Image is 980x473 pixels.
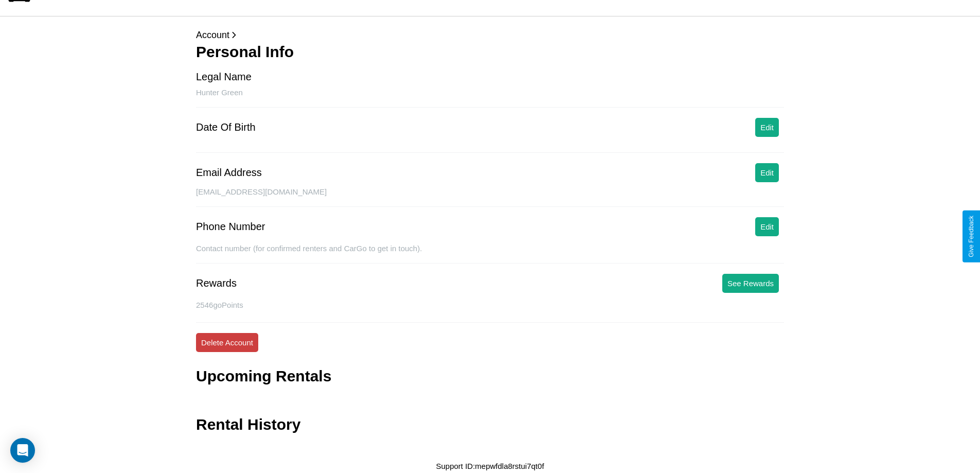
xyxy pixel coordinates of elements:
[196,367,331,385] h3: Upcoming Rentals
[196,277,237,289] div: Rewards
[196,43,784,61] h3: Personal Info
[196,121,256,133] div: Date Of Birth
[196,416,300,433] h3: Rental History
[755,163,779,182] button: Edit
[196,244,784,264] div: Contact number (for confirmed renters and CarGo to get in touch).
[196,88,784,108] div: Hunter Green
[722,274,779,293] button: See Rewards
[755,217,779,236] button: Edit
[196,27,784,43] p: Account
[968,216,975,257] div: Give Feedback
[436,459,544,473] p: Support ID: mepwfdla8rstui7qt0f
[196,187,784,207] div: [EMAIL_ADDRESS][DOMAIN_NAME]
[196,167,262,179] div: Email Address
[196,333,258,352] button: Delete Account
[755,118,779,137] button: Edit
[196,298,784,312] p: 2546 goPoints
[196,71,252,83] div: Legal Name
[196,221,265,233] div: Phone Number
[10,438,35,463] div: Open Intercom Messenger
